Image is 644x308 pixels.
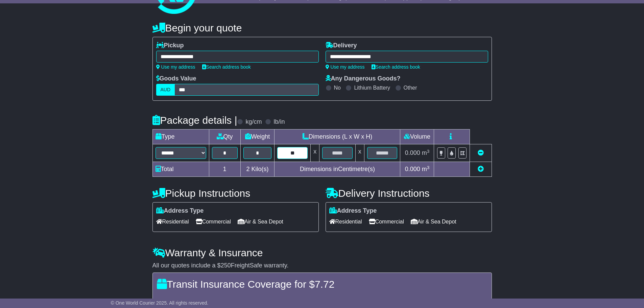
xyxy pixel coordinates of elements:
[411,216,456,227] span: Air & Sea Depot
[156,216,189,227] span: Residential
[209,129,240,144] td: Qty
[152,22,492,33] h4: Begin your quote
[152,188,319,199] h4: Pickup Instructions
[405,166,420,172] span: 0.000
[427,149,430,154] sup: 3
[422,149,430,156] span: m
[273,118,285,126] label: lb/in
[329,207,377,215] label: Address Type
[156,207,204,215] label: Address Type
[209,162,240,177] td: 1
[422,166,430,172] span: m
[156,84,175,96] label: AUD
[156,75,196,82] label: Goods Value
[152,247,492,258] h4: Warranty & Insurance
[202,64,251,70] a: Search address book
[152,129,209,144] td: Type
[156,42,184,49] label: Pickup
[196,216,231,227] span: Commercial
[275,129,400,144] td: Dimensions (L x W x H)
[326,188,492,199] h4: Delivery Instructions
[478,166,484,172] a: Add new item
[355,144,364,162] td: x
[275,162,400,177] td: Dimensions in Centimetre(s)
[240,129,275,144] td: Weight
[334,85,341,91] label: No
[245,118,262,126] label: kg/cm
[152,162,209,177] td: Total
[315,279,334,290] span: 7.72
[326,64,365,70] a: Use my address
[326,42,357,49] label: Delivery
[238,216,283,227] span: Air & Sea Depot
[404,85,417,91] label: Other
[156,64,195,70] a: Use my address
[405,149,420,156] span: 0.000
[152,115,237,126] h4: Package details |
[369,216,404,227] span: Commercial
[329,216,362,227] span: Residential
[354,85,390,91] label: Lithium Battery
[400,129,434,144] td: Volume
[246,166,249,172] span: 2
[221,262,231,269] span: 250
[478,149,484,156] a: Remove this item
[326,75,401,82] label: Any Dangerous Goods?
[152,262,492,269] div: All our quotes include a $ FreightSafe warranty.
[427,165,430,170] sup: 3
[240,162,275,177] td: Kilo(s)
[311,144,319,162] td: x
[372,64,420,70] a: Search address book
[111,300,209,306] span: © One World Courier 2025. All rights reserved.
[157,279,487,290] h4: Transit Insurance Coverage for $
